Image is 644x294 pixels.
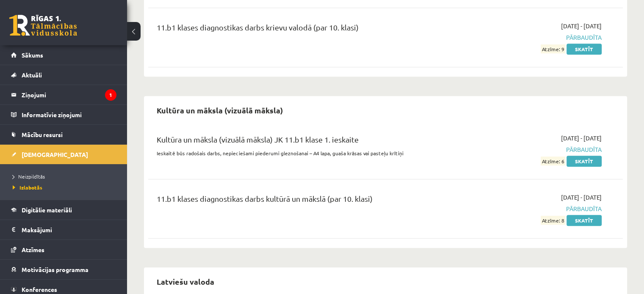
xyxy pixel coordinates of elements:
span: Atzīme: 6 [541,157,565,165]
a: Skatīt [567,215,602,226]
a: [DEMOGRAPHIC_DATA] [11,145,116,164]
a: Aktuāli [11,65,116,85]
span: Pārbaudīta [462,145,602,154]
a: Sākums [11,45,116,65]
span: Sākums [22,51,43,59]
div: 11.b1 klases diagnostikas darbs krievu valodā (par 10. klasi) [157,22,449,37]
h2: Latviešu valoda [148,272,223,291]
span: Aktuāli [22,71,42,79]
a: Skatīt [567,44,602,55]
span: Atzīmes [22,246,44,253]
a: Atzīmes [11,240,116,259]
span: Neizpildītās [13,173,45,180]
legend: Informatīvie ziņojumi [22,105,116,124]
legend: Maksājumi [22,220,116,239]
h2: Kultūra un māksla (vizuālā māksla) [148,100,291,120]
span: [DATE] - [DATE] [561,22,602,30]
div: Kultūra un māksla (vizuālā māksla) JK 11.b1 klase 1. ieskaite [157,134,449,149]
span: Motivācijas programma [22,266,88,273]
a: Motivācijas programma [11,260,116,279]
span: [DATE] - [DATE] [561,193,602,202]
span: [DEMOGRAPHIC_DATA] [22,151,88,158]
span: Atzīme: 8 [541,216,565,225]
a: Informatīvie ziņojumi [11,105,116,124]
a: Rīgas 1. Tālmācības vidusskola [9,15,77,36]
div: 11.b1 klases diagnostikas darbs kultūrā un mākslā (par 10. klasi) [157,193,449,209]
p: Ieskaitē būs radošais darbs, nepieciešami piederumi gleznošanai – A4 lapa, guaša krāsas vai paste... [157,149,449,157]
a: Ziņojumi1 [11,85,116,104]
a: Maksājumi [11,220,116,239]
a: Digitālie materiāli [11,200,116,220]
span: Mācību resursi [22,131,63,138]
legend: Ziņojumi [22,85,116,104]
span: Konferences [22,286,57,293]
i: 1 [105,89,116,101]
span: [DATE] - [DATE] [561,134,602,143]
a: Skatīt [567,156,602,167]
span: Pārbaudīta [462,33,602,42]
span: Atzīme: 9 [541,44,565,53]
span: Pārbaudīta [462,204,602,213]
a: Izlabotās [13,184,119,191]
a: Neizpildītās [13,173,119,180]
span: Izlabotās [13,184,42,191]
a: Mācību resursi [11,125,116,144]
span: Digitālie materiāli [22,206,72,214]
